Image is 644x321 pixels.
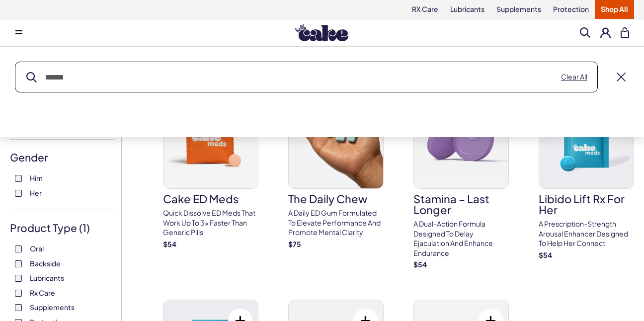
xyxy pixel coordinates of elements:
[539,219,634,248] p: A prescription-strength arousal enhancer designed to help her connect
[163,208,258,238] p: Quick dissolve ED Meds that work up to 3x faster than generic pills
[30,257,61,270] span: Backside
[30,286,55,299] span: Rx Care
[163,90,258,249] a: Cake ED MedsCake ED MedsQuick dissolve ED Meds that work up to 3x faster than generic pills$54
[30,242,44,255] span: Oral
[413,219,509,258] p: A dual-action formula designed to delay ejaculation and enhance endurance
[15,175,22,182] input: Him
[30,171,43,184] span: Him
[413,260,427,269] strong: $ 54
[414,91,508,188] img: Stamina – Last Longer
[539,193,634,215] h3: Libido Lift Rx For Her
[413,90,509,270] a: Stamina – Last LongerStamina – Last LongerA dual-action formula designed to delay ejaculation and...
[163,240,176,248] strong: $ 54
[539,90,634,260] a: Libido Lift Rx For HerLibido Lift Rx For HerA prescription-strength arousal enhancer designed to ...
[288,193,384,204] h3: The Daily Chew
[30,301,75,314] span: Supplements
[539,91,634,188] img: Libido Lift Rx For Her
[15,290,22,297] input: Rx Care
[15,260,22,267] input: Backside
[30,271,64,284] span: Lubricants
[163,193,258,204] h3: Cake ED Meds
[288,208,384,238] p: A Daily ED Gum Formulated To Elevate Performance And Promote Mental Clarity
[163,91,258,188] img: Cake ED Meds
[413,193,509,215] h3: Stamina – Last Longer
[30,186,42,199] span: Her
[539,250,552,259] strong: $ 54
[15,304,22,311] input: Supplements
[561,72,587,82] button: Clear All
[289,91,383,188] img: The Daily Chew
[288,90,384,249] a: The Daily ChewThe Daily ChewA Daily ED Gum Formulated To Elevate Performance And Promote Mental C...
[15,245,22,252] input: Oral
[288,240,301,248] strong: $ 75
[15,190,22,197] input: Her
[295,24,348,41] img: Hello Cake
[15,275,22,282] input: Lubricants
